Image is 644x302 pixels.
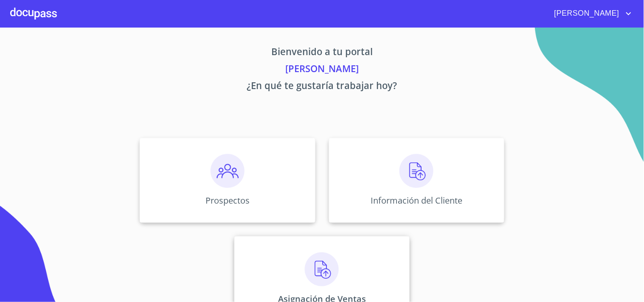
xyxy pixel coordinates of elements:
[371,195,462,206] p: Información del Cliente
[548,7,634,20] button: account of current user
[61,45,584,62] p: Bienvenido a tu portal
[399,154,433,188] img: carga.png
[61,78,584,95] p: ¿En qué te gustaría trabajar hoy?
[305,252,339,286] img: carga.png
[548,7,624,20] span: [PERSON_NAME]
[61,62,584,78] p: [PERSON_NAME]
[205,195,250,206] p: Prospectos
[211,154,245,188] img: prospectos.png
